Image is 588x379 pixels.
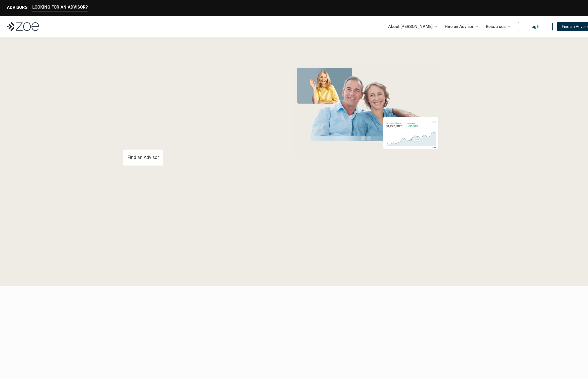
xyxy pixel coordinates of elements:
[14,238,574,259] p: Loremipsum: *DolOrsi Ametconsecte adi Eli Seddoeius tem inc utlaboreet. Dol 3586 MagNaal Enimadmi...
[388,22,432,31] p: About [PERSON_NAME]
[127,155,159,160] p: Find an Advisor
[123,129,270,143] p: You deserve an advisor you can trust. [PERSON_NAME], hire, and invest with vetted, fiduciary, fin...
[288,161,447,164] em: The information in the visuals above is for illustrative purposes only and does not represent an ...
[123,63,250,85] span: Grow Your Wealth
[123,82,238,123] span: with a Financial Advisor
[518,22,553,31] a: Log In
[32,5,88,10] p: LOOKING FOR AN ADVISOR?
[445,22,473,31] p: Hire an Advisor
[7,5,27,10] p: ADVISORS
[123,150,163,166] a: Find an Advisor
[529,24,541,29] p: Log In
[486,22,506,31] p: Resources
